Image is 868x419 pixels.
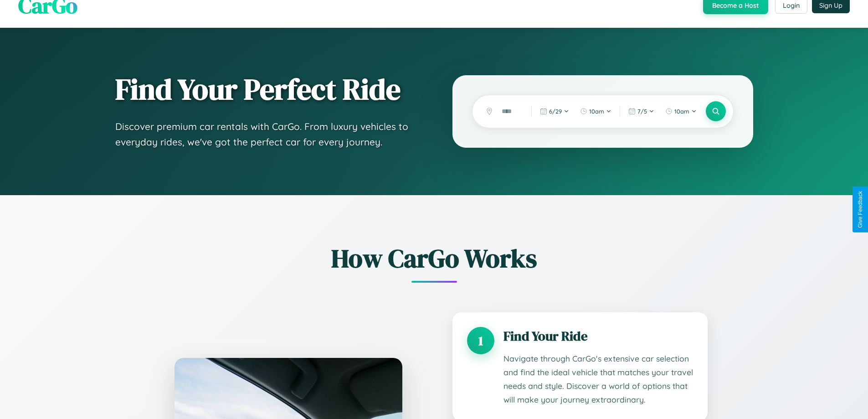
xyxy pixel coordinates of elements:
h3: Find Your Ride [503,327,693,345]
button: 6/29 [535,104,574,119]
span: 10am [674,108,689,115]
h1: Find Your Perfect Ride [115,73,416,105]
div: Give Feedback [857,191,863,228]
p: Discover premium car rentals with CarGo. From luxury vehicles to everyday rides, we've got the pe... [115,119,416,150]
h2: How CarGo Works [161,241,708,276]
span: 6 / 29 [549,108,562,115]
p: Navigate through CarGo's extensive car selection and find the ideal vehicle that matches your tra... [503,352,693,407]
button: 10am [575,104,616,119]
span: 10am [589,108,604,115]
button: 7/5 [624,104,659,119]
div: 1 [467,327,494,354]
button: 10am [661,104,701,119]
span: 7 / 5 [637,108,647,115]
